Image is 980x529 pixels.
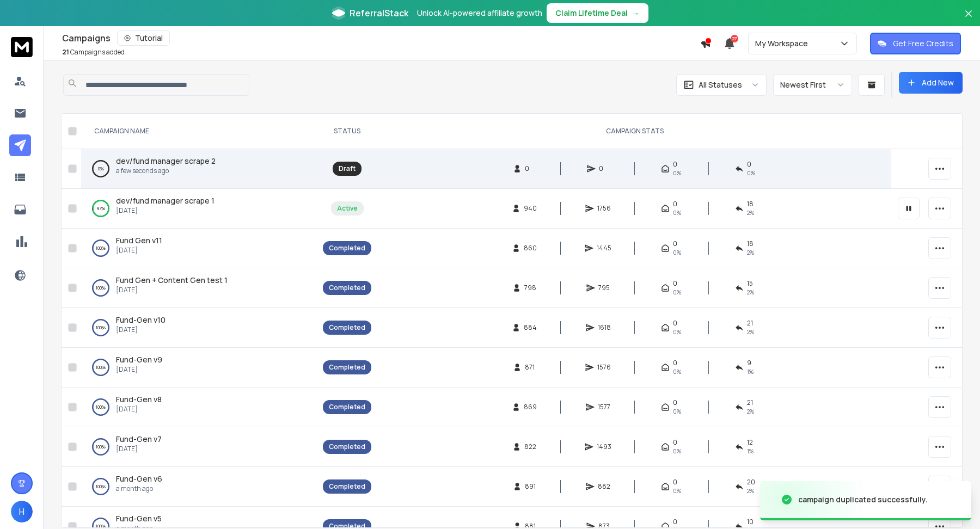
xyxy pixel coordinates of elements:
span: 21 [747,398,753,407]
span: Fund-Gen v5 [116,513,162,524]
span: 0 [673,319,677,328]
button: Add New [899,72,963,94]
p: 100 % [96,243,106,254]
span: 1756 [597,204,611,213]
div: Completed [329,482,365,491]
a: Fund-Gen v9 [116,354,162,365]
p: 100 % [96,402,106,413]
th: CAMPAIGN STATS [378,114,891,149]
td: 100%Fund Gen + Content Gen test 1[DATE] [81,268,316,308]
span: 0% [673,367,681,376]
div: Completed [329,442,365,451]
span: 871 [525,363,536,372]
span: 0% [673,407,681,416]
span: 884 [524,323,537,332]
p: [DATE] [116,325,166,334]
button: H [11,501,33,522]
span: 0% [673,447,681,456]
a: Fund-Gen v5 [116,513,162,524]
span: 882 [598,482,610,491]
span: 869 [524,403,537,411]
span: 1445 [597,244,611,253]
span: 1493 [597,442,611,451]
td: 100%Fund-Gen v8[DATE] [81,387,316,427]
span: 0 [673,398,677,407]
a: Fund-Gen v8 [116,394,162,405]
span: 1577 [598,403,610,411]
div: Campaigns [62,30,700,46]
span: ReferralStack [350,7,408,20]
span: 795 [598,284,610,292]
span: 1 % [747,447,754,456]
button: Claim Lifetime Deal→ [547,3,648,23]
a: Fund-Gen v7 [116,434,162,445]
span: 0 [673,478,677,487]
a: Fund Gen v11 [116,235,162,246]
span: 2 % [747,248,754,257]
p: All Statuses [699,79,742,90]
span: 0 [673,518,677,526]
span: 0% [673,169,681,177]
p: [DATE] [116,445,162,453]
span: 18 [747,200,754,208]
span: 10 [747,518,754,526]
p: [DATE] [116,365,162,374]
p: 100 % [96,322,106,333]
span: 0 [673,438,677,447]
span: 0 [673,279,677,288]
td: 100%Fund-Gen v10[DATE] [81,308,316,348]
a: dev/fund manager scrape 2 [116,156,216,167]
div: Completed [329,403,365,411]
span: 2 % [747,487,754,495]
span: 2 % [747,288,754,297]
td: 97%dev/fund manager scrape 1[DATE] [81,189,316,229]
span: 0 [747,160,751,169]
span: 0% [673,288,681,297]
span: 0 % [673,487,681,495]
p: Get Free Credits [893,38,953,49]
span: 940 [524,204,537,213]
p: [DATE] [116,246,162,255]
span: 0 [673,239,677,248]
span: 20 [747,478,755,487]
span: 0% [747,169,755,177]
span: 891 [525,482,536,491]
th: CAMPAIGN NAME [81,114,316,149]
p: [DATE] [116,405,162,414]
span: Fund-Gen v10 [116,315,166,325]
p: 0 % [98,163,104,174]
div: Completed [329,323,365,332]
a: dev/fund manager scrape 1 [116,195,215,206]
div: Completed [329,363,365,372]
p: [DATE] [116,206,215,215]
span: Fund Gen + Content Gen test 1 [116,275,228,285]
span: → [632,8,640,19]
p: My Workspace [755,38,812,49]
p: [DATE] [116,286,228,294]
span: 798 [524,284,536,292]
span: 860 [524,244,537,253]
span: 1 % [747,367,754,376]
button: Newest First [773,74,852,96]
span: 2 % [747,328,754,336]
div: Completed [329,284,365,292]
p: a few seconds ago [116,167,216,175]
td: 100%Fund-Gen v9[DATE] [81,348,316,387]
span: 822 [524,442,536,451]
span: Fund Gen v11 [116,235,162,245]
td: 100%Fund-Gen v7[DATE] [81,427,316,467]
span: 0% [673,328,681,336]
span: 9 [747,359,751,367]
p: 100 % [96,362,106,373]
span: 0 [673,160,677,169]
button: Close banner [961,7,976,33]
span: 0% [673,248,681,257]
span: dev/fund manager scrape 1 [116,195,215,206]
a: Fund Gen + Content Gen test 1 [116,275,228,286]
span: 21 [62,47,69,57]
span: 2 % [747,407,754,416]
